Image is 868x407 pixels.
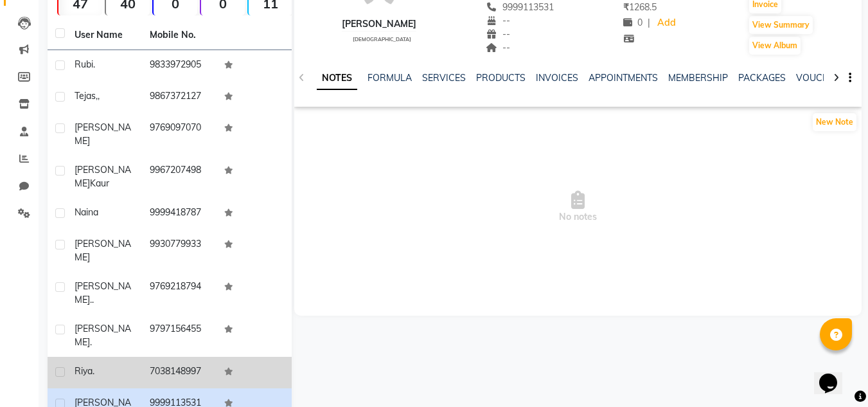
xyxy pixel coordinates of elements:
[142,314,217,357] td: 9797156455
[142,198,217,230] td: 9999418787
[93,59,95,70] span: .
[142,82,217,113] td: 9867372127
[142,156,217,198] td: 9967207498
[67,21,142,50] th: User Name
[96,90,100,102] span: ,,
[342,17,416,31] div: [PERSON_NAME]
[75,59,93,70] span: Rubi
[486,28,510,40] span: --
[294,143,862,271] span: No notes
[142,357,217,388] td: 7038148997
[749,37,801,55] button: View Album
[476,72,526,84] a: PRODUCTS
[75,206,98,218] span: Naina
[749,16,813,34] button: View Summary
[623,1,657,13] span: 1268.5
[486,42,510,53] span: --
[648,16,650,30] span: |
[75,122,131,147] span: [PERSON_NAME]
[796,72,847,84] a: VOUCHERS
[422,72,466,84] a: SERVICES
[75,280,131,305] span: [PERSON_NAME]
[90,294,94,305] span: ..
[368,72,412,84] a: FORMULA
[623,17,642,28] span: 0
[486,1,554,13] span: 9999113531
[93,365,94,377] span: .
[75,323,131,348] span: [PERSON_NAME]
[655,14,678,32] a: Add
[90,336,92,348] span: .
[536,72,578,84] a: INVOICES
[486,15,510,26] span: --
[623,1,629,13] span: ₹
[75,90,96,102] span: Tejas
[75,238,131,263] span: [PERSON_NAME]
[668,72,728,84] a: MEMBERSHIP
[317,67,357,90] a: NOTES
[142,230,217,272] td: 9930779933
[75,164,131,189] span: [PERSON_NAME]
[813,113,856,131] button: New Note
[142,21,217,50] th: Mobile No.
[142,272,217,314] td: 9769218794
[90,177,109,189] span: Kaur
[75,365,93,377] span: Riya
[738,72,786,84] a: PACKAGES
[142,113,217,156] td: 9769097070
[353,36,411,42] span: [DEMOGRAPHIC_DATA]
[589,72,658,84] a: APPOINTMENTS
[142,50,217,82] td: 9833972905
[814,356,855,394] iframe: chat widget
